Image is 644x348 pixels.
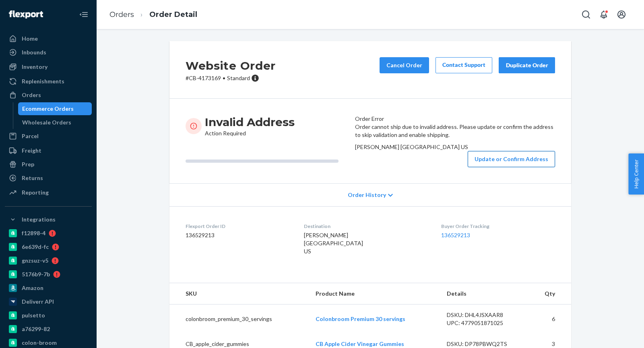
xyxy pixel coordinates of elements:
[506,61,548,69] div: Duplicate Order
[169,283,309,304] th: SKU
[441,232,470,238] a: 136529213
[22,257,48,265] div: gnzsuz-v5
[22,48,46,56] div: Inbounds
[22,325,50,333] div: a76299-82
[103,3,204,27] ol: breadcrumbs
[149,10,197,19] a: Order Detail
[436,57,492,73] a: Contact Support
[5,295,92,308] a: Deliverr API
[22,91,41,99] div: Orders
[22,160,34,168] div: Prep
[22,132,39,140] div: Parcel
[5,240,92,253] a: 6e639d-fc
[205,115,295,137] div: Action Required
[447,319,522,327] div: UPC: 4779051871025
[22,339,57,347] div: colon-broom
[22,243,49,251] div: 6e639d-fc
[316,340,404,347] a: CB Apple Cider Vinegar Gummies
[22,174,43,182] div: Returns
[304,232,363,255] span: [PERSON_NAME] [GEOGRAPHIC_DATA] US
[205,115,295,129] h3: Invalid Address
[5,89,92,101] a: Orders
[22,284,43,292] div: Amazon
[628,153,644,195] button: Help Center
[186,231,291,239] dd: 136529213
[355,123,555,139] p: Order cannot ship due to invalid address. Please update or confirm the address to skip validation...
[5,46,92,59] a: Inbounds
[529,283,571,304] th: Qty
[355,143,468,150] span: [PERSON_NAME] [GEOGRAPHIC_DATA] US
[348,191,386,199] span: Order History
[22,147,41,155] div: Freight
[355,115,555,123] header: Order Error
[5,144,92,157] a: Freight
[613,6,630,23] button: Open account menu
[22,35,38,43] div: Home
[22,63,47,71] div: Inventory
[18,116,92,129] a: Wholesale Orders
[76,6,92,23] button: Close Navigation
[186,74,276,82] p: # CB-4173169
[9,10,43,19] img: Flexport logo
[447,340,522,348] div: DSKU: DP78PBWQ2TS
[186,223,291,230] dt: Flexport Order ID
[447,311,522,319] div: DSKU: DHL4JSXAAR8
[440,283,529,304] th: Details
[18,102,92,115] a: Ecommerce Orders
[441,223,555,230] dt: Buyer Order Tracking
[22,270,50,278] div: 5176b9-7b
[22,311,45,319] div: pulsetto
[5,186,92,199] a: Reporting
[109,10,134,19] a: Orders
[22,77,64,85] div: Replenishments
[169,304,309,334] td: colonbroom_premium_30_servings
[5,158,92,171] a: Prep
[309,283,440,304] th: Product Name
[304,223,429,230] dt: Destination
[5,60,92,73] a: Inventory
[22,118,71,126] div: Wholesale Orders
[316,315,405,322] a: Colonbroom Premium 30 servings
[529,304,571,334] td: 6
[499,57,555,73] button: Duplicate Order
[596,6,612,23] button: Open notifications
[5,323,92,336] a: a76299-82
[22,188,49,197] div: Reporting
[227,75,250,81] span: Standard
[5,213,92,226] button: Integrations
[5,254,92,267] a: gnzsuz-v5
[223,75,225,81] span: •
[468,151,555,167] button: Update or Confirm Address
[5,268,92,281] a: 5176b9-7b
[5,282,92,294] a: Amazon
[5,32,92,45] a: Home
[5,130,92,143] a: Parcel
[22,229,45,237] div: f12898-4
[380,57,429,73] button: Cancel Order
[578,6,594,23] button: Open Search Box
[5,227,92,240] a: f12898-4
[22,298,54,306] div: Deliverr API
[186,57,276,74] h2: Website Order
[5,172,92,184] a: Returns
[5,75,92,88] a: Replenishments
[22,105,74,113] div: Ecommerce Orders
[22,215,56,224] div: Integrations
[5,309,92,322] a: pulsetto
